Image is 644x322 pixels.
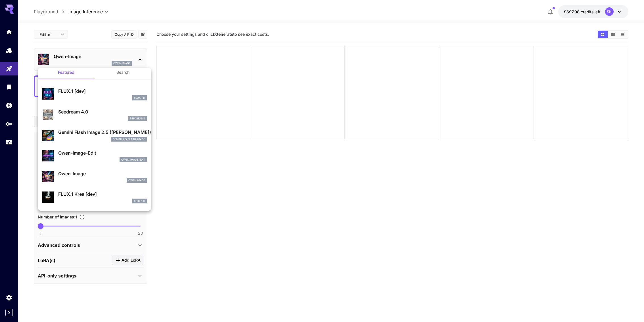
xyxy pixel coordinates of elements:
[42,147,147,165] div: Qwen-Image-Editqwen_image_edit
[128,178,145,182] p: Qwen Image
[58,129,147,136] p: Gemini Flash Image 2.5 ([PERSON_NAME])
[58,191,147,197] p: FLUX.1 Krea [dev]
[113,137,145,141] p: gemini_2_5_flash_image
[42,85,147,103] div: FLUX.1 [dev]FLUX.1 D
[42,168,147,185] div: Qwen-ImageQwen Image
[130,117,145,121] p: seedream4
[38,66,95,79] button: Featured
[95,66,151,79] button: Search
[134,199,145,203] p: FLUX.1 D
[58,88,147,94] p: FLUX.1 [dev]
[42,188,147,206] div: FLUX.1 Krea [dev]FLUX.1 D
[134,96,145,100] p: FLUX.1 D
[58,170,147,177] p: Qwen-Image
[42,127,147,144] div: Gemini Flash Image 2.5 ([PERSON_NAME])gemini_2_5_flash_image
[42,106,147,123] div: Seedream 4.0seedream4
[121,158,145,162] p: qwen_image_edit
[58,108,147,115] p: Seedream 4.0
[58,150,147,156] p: Qwen-Image-Edit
